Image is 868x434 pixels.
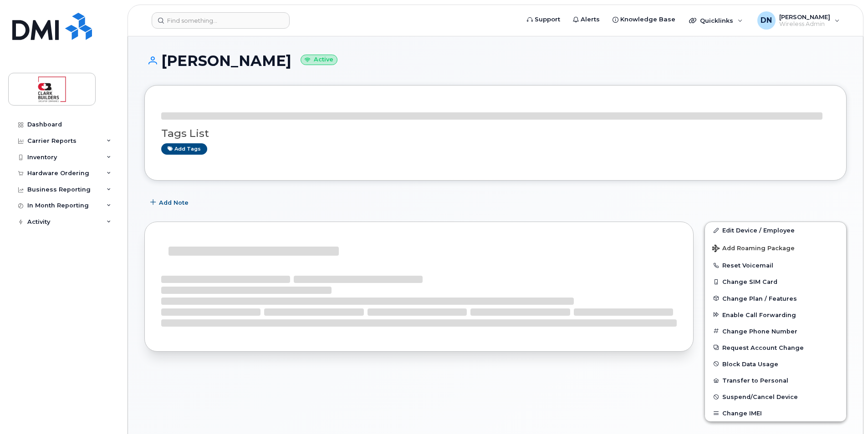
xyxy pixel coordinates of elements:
h1: [PERSON_NAME] [144,53,847,69]
button: Transfer to Personal [705,372,846,389]
button: Block Data Usage [705,356,846,372]
span: Change Plan / Features [722,295,797,302]
button: Add Note [144,194,196,211]
span: Suspend/Cancel Device [722,394,798,400]
span: Enable Call Forwarding [722,311,796,318]
span: Add Note [159,198,189,207]
small: Active [301,55,337,65]
button: Change SIM Card [705,273,846,290]
button: Reset Voicemail [705,257,846,273]
button: Request Account Change [705,339,846,356]
button: Change Plan / Features [705,290,846,307]
span: Add Roaming Package [712,245,795,253]
button: Suspend/Cancel Device [705,389,846,405]
a: Edit Device / Employee [705,222,846,238]
button: Add Roaming Package [705,238,846,257]
button: Enable Call Forwarding [705,307,846,323]
h3: Tags List [161,128,830,139]
a: Add tags [161,143,207,155]
button: Change Phone Number [705,323,846,339]
button: Change IMEI [705,405,846,421]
